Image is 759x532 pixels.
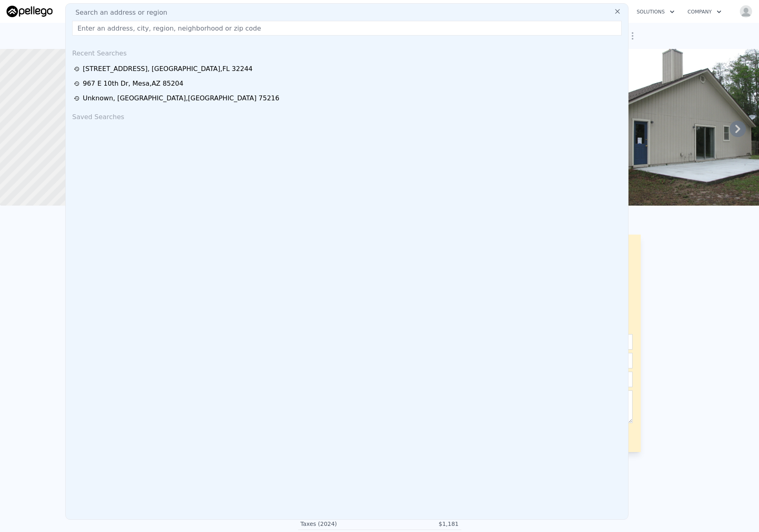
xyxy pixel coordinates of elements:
div: [STREET_ADDRESS] , [GEOGRAPHIC_DATA] , FL 32244 [83,64,252,74]
img: Pellego [7,6,53,17]
a: [STREET_ADDRESS], [GEOGRAPHIC_DATA],FL 32244 [74,64,622,74]
img: avatar [739,5,752,18]
span: Search an address or region [69,8,167,18]
div: Recent Searches [69,42,625,62]
a: 967 E 10th Dr, Mesa,AZ 85204 [74,79,622,89]
button: Company [681,4,728,19]
a: Unknown, [GEOGRAPHIC_DATA],[GEOGRAPHIC_DATA] 75216 [74,93,622,103]
div: $1,181 [380,520,459,528]
div: Unknown , [GEOGRAPHIC_DATA] , [GEOGRAPHIC_DATA] 75216 [83,93,279,103]
button: Solutions [630,4,681,19]
div: Taxes (2024) [301,520,380,528]
div: 967 E 10th Dr , Mesa , AZ 85204 [83,79,184,89]
div: Saved Searches [69,106,625,125]
button: Show Options [624,28,641,44]
input: Enter an address, city, region, neighborhood or zip code [72,21,622,35]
